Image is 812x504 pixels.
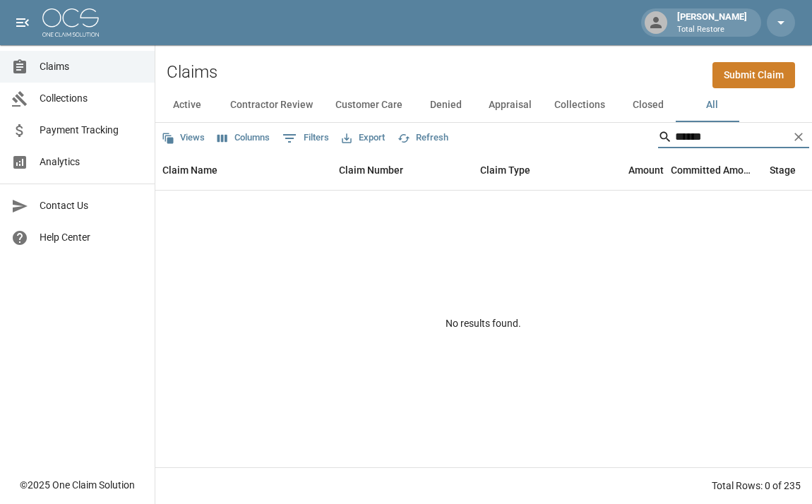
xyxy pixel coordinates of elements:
[40,59,143,74] span: Claims
[658,126,809,151] div: Search
[40,230,143,245] span: Help Center
[680,88,744,122] button: All
[162,150,217,190] div: Claim Name
[712,479,801,493] div: Total Rows: 0 of 235
[543,88,616,122] button: Collections
[628,150,664,190] div: Amount
[155,88,812,122] div: dynamic tabs
[40,123,143,138] span: Payment Tracking
[40,155,143,169] span: Analytics
[324,88,414,122] button: Customer Care
[155,88,219,122] button: Active
[155,191,812,457] div: No results found.
[788,126,809,148] button: Clear
[579,150,671,190] div: Amount
[671,10,753,35] div: [PERSON_NAME]
[167,62,217,83] h2: Claims
[155,150,332,190] div: Claim Name
[671,150,756,190] div: Committed Amount
[279,127,333,150] button: Show filters
[42,8,99,37] img: ocs-logo-white-transparent.png
[339,150,403,190] div: Claim Number
[473,150,579,190] div: Claim Type
[214,127,273,149] button: Select columns
[480,150,530,190] div: Claim Type
[477,88,543,122] button: Appraisal
[712,62,795,88] a: Submit Claim
[770,150,796,190] div: Stage
[40,91,143,106] span: Collections
[414,88,477,122] button: Denied
[219,88,324,122] button: Contractor Review
[158,127,208,149] button: Views
[20,478,135,492] div: © 2025 One Claim Solution
[332,150,473,190] div: Claim Number
[8,8,37,37] button: open drawer
[671,150,763,190] div: Committed Amount
[40,198,143,213] span: Contact Us
[677,24,747,36] p: Total Restore
[338,127,388,149] button: Export
[394,127,452,149] button: Refresh
[616,88,680,122] button: Closed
